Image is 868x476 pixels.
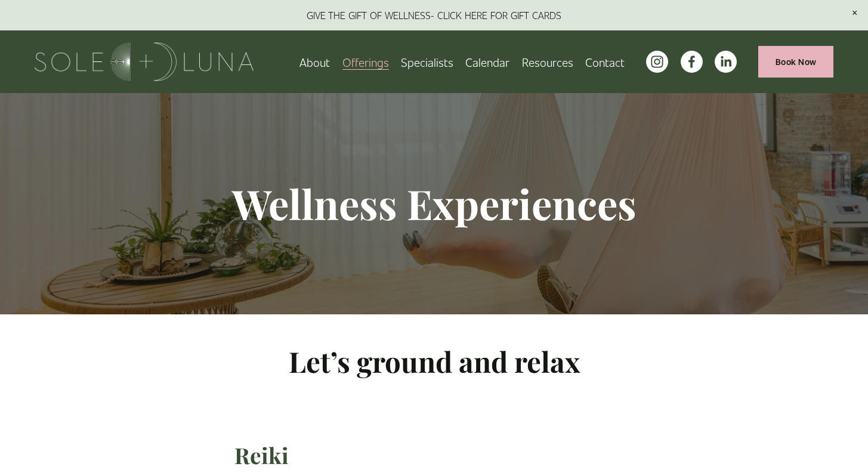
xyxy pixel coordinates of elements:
span: Offerings [342,52,389,71]
a: Contact [585,51,625,72]
a: facebook-unauth [681,51,703,73]
a: LinkedIn [715,51,737,73]
img: Sole + Luna [35,42,254,81]
h2: Let’s ground and relax [234,343,634,380]
a: Book Now [758,46,833,78]
h1: Wellness Experiences [135,178,734,228]
a: folder dropdown [522,51,573,72]
a: folder dropdown [342,51,389,72]
h3: Reiki [234,440,634,469]
a: Calendar [465,51,509,72]
a: instagram-unauth [646,51,668,73]
a: Specialists [401,51,453,72]
a: About [299,51,330,72]
span: Resources [522,52,573,71]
